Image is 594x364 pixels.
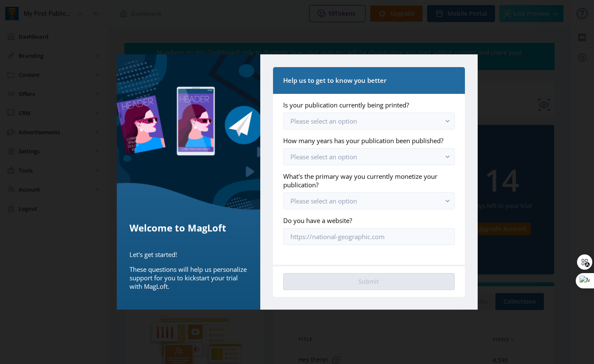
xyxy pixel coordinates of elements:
label: Is your publication currently being printed? [283,101,448,109]
h5: Welcome to MagLoft [129,221,248,234]
button: Please select an option [283,148,454,165]
input: https://national-geographic.com [283,228,454,245]
nb-card-header: Help us to get to know you better [273,67,465,94]
label: What's the primary way you currently monetize your publication? [283,172,448,189]
span: Please select an option [290,197,357,205]
p: These questions will help us personalize support for you to kickstart your trial with MagLoft. [129,265,248,291]
label: Do you have a website? [283,216,448,225]
span: Please select an option [290,117,357,125]
button: Please select an option [283,113,454,130]
button: Submit [283,273,454,290]
button: Please select an option [283,192,454,209]
p: Let's get started! [129,250,248,259]
span: Please select an option [290,152,357,161]
label: How many years has your publication been published? [283,136,448,145]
